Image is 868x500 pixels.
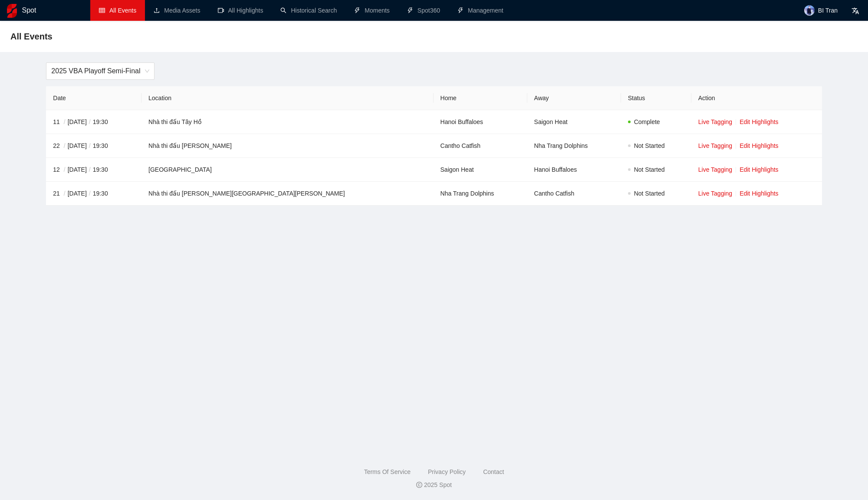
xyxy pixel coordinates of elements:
[527,134,621,158] td: Nha Trang Dolphins
[62,142,68,149] span: /
[740,118,779,125] a: Edit Highlights
[434,110,527,134] td: Hanoi Buffaloes
[7,480,861,490] div: 2025 Spot
[62,118,68,125] span: /
[634,142,665,149] span: Not Started
[740,166,779,173] a: Edit Highlights
[804,5,815,16] img: avatar
[354,7,390,14] a: thunderboltMoments
[154,7,200,14] a: uploadMedia Assets
[141,158,433,182] td: [GEOGRAPHIC_DATA]
[698,166,732,173] a: Live Tagging
[87,166,93,173] span: /
[46,134,141,158] td: 22 [DATE] 19:30
[46,86,141,110] th: Date
[280,7,337,14] a: searchHistorical Search
[434,86,527,110] th: Home
[698,190,732,197] a: Live Tagging
[141,182,433,206] td: Nhà thi đấu [PERSON_NAME][GEOGRAPHIC_DATA][PERSON_NAME]
[434,182,527,206] td: Nha Trang Dolphins
[46,182,141,206] td: 21 [DATE] 19:30
[7,4,17,18] img: logo
[87,118,93,125] span: /
[109,7,136,14] span: All Events
[46,110,141,134] td: 11 [DATE] 19:30
[46,158,141,182] td: 12 [DATE] 19:30
[698,118,732,125] a: Live Tagging
[87,142,93,149] span: /
[434,158,527,182] td: Saigon Heat
[698,142,732,149] a: Live Tagging
[483,468,504,475] a: Contact
[416,482,422,488] span: copyright
[10,29,53,43] span: All Events
[527,86,621,110] th: Away
[428,468,466,475] a: Privacy Policy
[691,86,822,110] th: Action
[51,63,149,79] span: 2025 VBA Playoff Semi-Final
[527,182,621,206] td: Cantho Catfish
[62,166,68,173] span: /
[527,110,621,134] td: Saigon Heat
[87,190,93,197] span: /
[141,134,433,158] td: Nhà thi đấu [PERSON_NAME]
[62,190,68,197] span: /
[621,86,691,110] th: Status
[740,190,779,197] a: Edit Highlights
[99,7,105,13] span: table
[218,7,263,14] a: video-cameraAll Highlights
[434,134,527,158] td: Cantho Catfish
[141,110,433,134] td: Nhà thi đấu Tây Hồ
[634,166,665,173] span: Not Started
[740,142,779,149] a: Edit Highlights
[634,118,660,125] span: Complete
[141,86,433,110] th: Location
[364,468,411,475] a: Terms Of Service
[407,7,440,14] a: thunderboltSpot360
[457,7,503,14] a: thunderboltManagement
[527,158,621,182] td: Hanoi Buffaloes
[634,190,665,197] span: Not Started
